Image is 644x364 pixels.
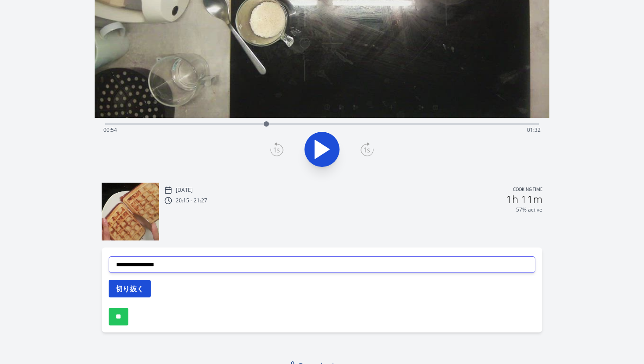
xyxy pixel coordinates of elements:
[506,194,542,205] h2: 1h 11m
[513,186,542,194] p: Cooking time
[102,183,159,240] img: 250823181636_thumb.jpeg
[516,206,542,213] p: 57% active
[103,126,117,134] span: 00:54
[527,126,541,134] span: 01:32
[176,187,193,194] p: [DATE]
[176,197,207,204] p: 20:15 - 21:27
[109,280,151,297] button: 切り抜く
